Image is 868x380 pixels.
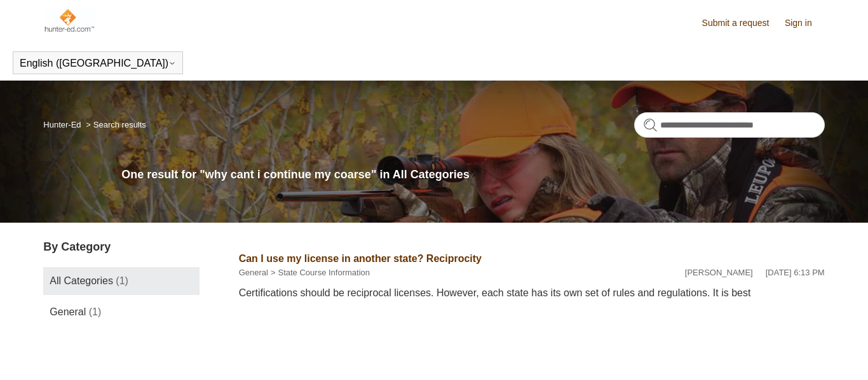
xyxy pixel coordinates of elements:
[634,112,825,138] input: Search
[43,8,95,33] img: Hunter-Ed Help Center home page
[239,253,482,264] a: Can I use my license in another state? Reciprocity
[43,298,200,326] a: General (1)
[766,268,825,277] time: 02/12/2024, 18:13
[83,120,146,129] li: Search results
[89,306,102,317] span: (1)
[20,58,176,69] button: English ([GEOGRAPHIC_DATA])
[43,239,200,256] h3: By Category
[702,16,782,30] a: Submit a request
[43,267,200,295] a: All Categories (1)
[239,266,268,279] li: General
[239,285,825,301] div: Certifications should be reciprocal licenses. However, each state has its own set of rules and re...
[43,120,83,129] li: Hunter-Ed
[121,166,824,183] h1: One result for "why cant i continue my coarse" in All Categories
[278,268,370,277] a: State Course Information
[785,16,825,30] a: Sign in
[50,306,86,317] span: General
[116,275,128,286] span: (1)
[685,266,753,279] li: [PERSON_NAME]
[239,268,268,277] a: General
[43,120,81,129] a: Hunter-Ed
[268,266,370,279] li: State Course Information
[50,275,113,286] span: All Categories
